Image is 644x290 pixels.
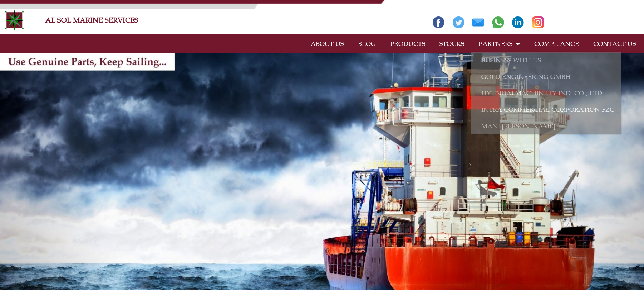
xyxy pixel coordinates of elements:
[471,52,621,68] a: BUSINESS WITH US
[432,35,471,52] a: STOCKS
[471,101,621,118] a: INTRA COMMERCIAL CORPORATION FZC
[304,35,351,52] a: ABOUT US
[4,9,25,31] img: Alsolmarine-logo
[471,118,621,134] a: MAN+[PERSON_NAME]
[45,16,138,24] a: AL SOL MARINE SERVICES
[471,68,621,85] a: GOLD ENGINEERING GmbH
[527,35,586,52] a: COMPLIANCE
[471,52,621,134] ul: PARTNERS
[383,35,432,52] a: PRODUCTS
[471,85,621,101] a: HYUNDAI MACHINERY Ind. Co., Ltd
[586,35,643,52] a: CONTACT US
[351,35,383,52] a: BLOG
[471,35,527,52] a: PARTNERS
